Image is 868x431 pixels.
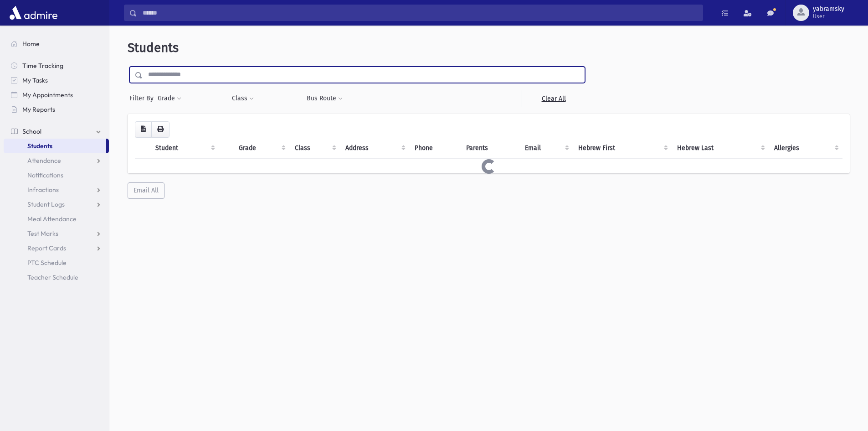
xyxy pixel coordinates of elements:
[27,229,58,238] span: Test Marks
[4,255,109,270] a: PTC Schedule
[22,105,55,114] span: My Reports
[769,138,842,159] th: Allergies
[27,215,77,223] span: Meal Attendance
[522,90,585,107] a: Clear All
[4,73,109,88] a: My Tasks
[22,91,73,99] span: My Appointments
[306,90,343,107] button: Bus Route
[4,88,109,102] a: My Appointments
[4,168,109,182] a: Notifications
[573,138,671,159] th: Hebrew First
[137,5,703,21] input: Search
[7,4,60,22] img: AdmirePro
[289,138,340,159] th: Class
[27,259,67,267] span: PTC Schedule
[157,90,182,107] button: Grade
[129,93,157,103] span: Filter By
[4,182,109,197] a: Infractions
[128,182,164,199] button: Email All
[409,138,461,159] th: Phone
[22,40,40,48] span: Home
[4,58,109,73] a: Time Tracking
[27,244,66,252] span: Report Cards
[27,156,61,165] span: Attendance
[4,102,109,117] a: My Reports
[4,270,109,285] a: Teacher Schedule
[4,139,106,153] a: Students
[22,127,41,135] span: School
[151,121,169,138] button: Print
[4,212,109,226] a: Meal Attendance
[231,90,254,107] button: Class
[27,273,78,281] span: Teacher Schedule
[27,171,63,179] span: Notifications
[813,13,844,20] span: User
[150,138,219,159] th: Student
[27,142,52,150] span: Students
[813,5,844,13] span: yabramsky
[22,62,63,70] span: Time Tracking
[4,36,109,51] a: Home
[4,124,109,139] a: School
[4,226,109,241] a: Test Marks
[27,186,59,194] span: Infractions
[128,40,179,55] span: Students
[4,153,109,168] a: Attendance
[233,138,289,159] th: Grade
[135,121,152,138] button: CSV
[340,138,409,159] th: Address
[672,138,769,159] th: Hebrew Last
[22,76,48,84] span: My Tasks
[4,197,109,212] a: Student Logs
[519,138,573,159] th: Email
[27,200,65,208] span: Student Logs
[461,138,519,159] th: Parents
[4,241,109,255] a: Report Cards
